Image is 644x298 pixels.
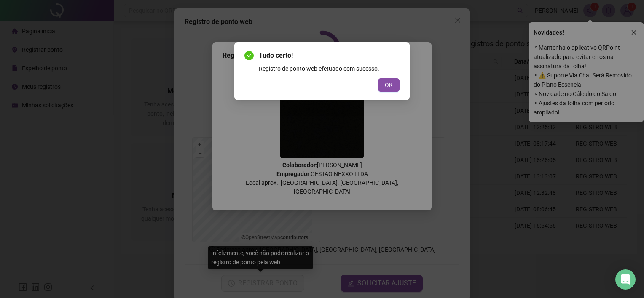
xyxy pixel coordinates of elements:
[615,269,636,290] div: Open Intercom Messenger
[244,51,254,60] span: check-circle
[385,80,393,90] span: OK
[259,51,400,61] span: Tudo certo!
[378,78,400,92] button: OK
[259,64,400,73] div: Registro de ponto web efetuado com sucesso.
